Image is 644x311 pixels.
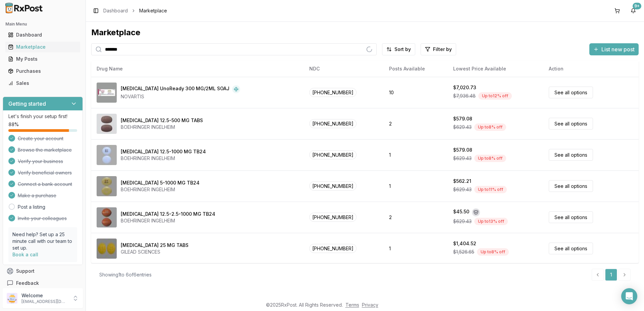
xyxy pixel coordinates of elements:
[5,41,80,53] a: Marketplace
[384,139,448,170] td: 1
[453,186,472,193] span: $629.43
[121,211,215,217] div: [MEDICAL_DATA] 12.5-2.5-1000 MG TB24
[589,43,639,55] button: List new post
[549,87,593,98] a: See all options
[589,47,639,53] a: List new post
[3,42,83,52] button: Marketplace
[453,240,476,247] div: $1,404.52
[474,218,508,225] div: Up to 13 % off
[97,176,117,196] img: Synjardy XR 5-1000 MG TB24
[8,100,46,108] h3: Getting started
[628,5,639,16] button: 9+
[139,7,167,14] span: Marketplace
[5,53,80,65] a: My Posts
[103,7,128,14] a: Dashboard
[8,121,19,128] span: 88 %
[21,299,68,304] p: [EMAIL_ADDRESS][DOMAIN_NAME]
[384,77,448,108] td: 10
[453,93,476,99] span: $7,936.48
[309,150,357,159] span: [PHONE_NUMBER]
[18,147,72,153] span: Browse the marketplace
[384,202,448,233] td: 2
[121,85,229,93] div: [MEDICAL_DATA] UnoReady 300 MG/2ML SOAJ
[309,182,357,191] span: [PHONE_NUMBER]
[3,277,83,289] button: Feedback
[474,123,506,131] div: Up to 8 % off
[121,186,200,193] div: BOEHRINGER INGELHEIM
[474,155,506,162] div: Up to 8 % off
[3,30,83,40] button: Dashboard
[12,231,73,251] p: Need help? Set up a 25 minute call with our team to set up.
[121,179,200,186] div: [MEDICAL_DATA] 5-1000 MG TB24
[621,288,637,304] div: Open Intercom Messenger
[18,169,72,176] span: Verify beneficial owners
[592,269,631,281] nav: pagination
[91,61,304,77] th: Drug Name
[453,208,469,216] div: $45.50
[121,217,215,224] div: BOEHRINGER INGELHEIM
[8,80,77,87] div: Sales
[549,118,593,129] a: See all options
[121,249,189,255] div: GILEAD SCIENCES
[309,119,357,128] span: [PHONE_NUMBER]
[121,155,206,162] div: BOEHRINGER INGELHEIM
[309,244,357,253] span: [PHONE_NUMBER]
[605,269,617,281] a: 1
[394,46,411,53] span: Sort by
[3,78,83,89] button: Sales
[8,56,77,62] div: My Posts
[309,213,357,222] span: [PHONE_NUMBER]
[121,117,203,124] div: [MEDICAL_DATA] 12.5-500 MG TABS
[453,115,472,122] div: $579.08
[121,93,240,100] div: NOVARTIS
[384,61,448,77] th: Posts Available
[362,302,378,308] a: Privacy
[477,248,509,256] div: Up to 8 % off
[18,204,45,210] a: Post a listing
[474,186,507,193] div: Up to 11 % off
[453,218,472,225] span: $629.43
[16,280,39,287] span: Feedback
[384,108,448,139] td: 2
[549,243,593,254] a: See all options
[91,27,639,38] div: Marketplace
[633,3,641,9] div: 9+
[8,113,77,120] p: Let's finish your setup first!
[103,7,167,14] nav: breadcrumb
[121,242,189,249] div: [MEDICAL_DATA] 25 MG TABS
[18,181,72,188] span: Connect a bank account
[5,65,80,77] a: Purchases
[121,148,206,155] div: [MEDICAL_DATA] 12.5-1000 MG TB24
[549,180,593,192] a: See all options
[97,145,117,165] img: Synjardy XR 12.5-1000 MG TB24
[453,147,472,153] div: $579.08
[5,21,80,27] h2: Main Menu
[18,192,56,199] span: Make a purchase
[478,92,512,100] div: Up to 12 % off
[382,43,415,55] button: Sort by
[384,170,448,202] td: 1
[99,271,152,278] div: Showing 1 to 6 of 6 entries
[18,215,67,222] span: Invite your colleagues
[304,61,384,77] th: NDC
[8,32,77,38] div: Dashboard
[549,211,593,223] a: See all options
[309,88,357,97] span: [PHONE_NUMBER]
[7,293,17,304] img: User avatar
[453,155,472,162] span: $629.43
[549,149,593,161] a: See all options
[97,207,117,227] img: Trijardy XR 12.5-2.5-1000 MG TB24
[453,178,471,185] div: $562.21
[5,77,80,89] a: Sales
[5,29,80,41] a: Dashboard
[3,265,83,277] button: Support
[3,3,46,13] img: RxPost Logo
[3,54,83,64] button: My Posts
[433,46,452,53] span: Filter by
[345,302,359,308] a: Terms
[453,84,476,91] div: $7,020.73
[601,45,635,53] span: List new post
[97,239,117,259] img: Vemlidy 25 MG TABS
[421,43,456,55] button: Filter by
[121,124,203,131] div: BOEHRINGER INGELHEIM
